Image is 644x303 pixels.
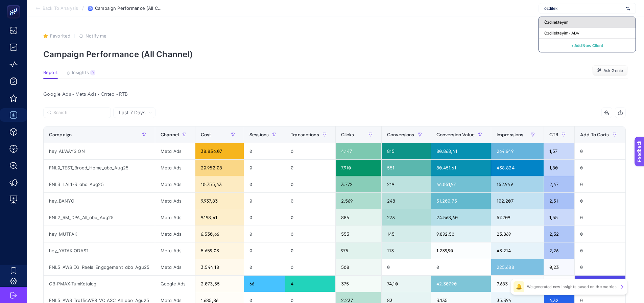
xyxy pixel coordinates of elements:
span: Özdilekteyim - ADV [544,30,579,36]
div: 438.824 [491,160,544,176]
div: 3.772 [336,176,381,192]
div: 1.239,90 [431,242,491,259]
div: 375 [336,276,381,292]
div: 0 [575,193,625,209]
span: Özdilekteyim [544,20,568,25]
span: Insights [72,70,89,75]
span: Campaign [49,132,72,137]
div: 152.949 [491,176,544,192]
div: hey_BANYO [44,193,155,209]
div: FNL2_RM_DPA_All_abo_Aug25 [44,209,155,226]
div: hey_YATAK ODASI [44,242,155,259]
div: Meta Ads [155,193,195,209]
div: 9.683 [491,276,544,292]
div: 0 [285,143,335,159]
div: 248 [382,193,431,209]
span: Clicks [341,132,354,137]
div: Meta Ads [155,242,195,259]
div: 0 [244,226,285,242]
div: Meta Ads [155,176,195,192]
div: hey_MUTFAK [44,226,155,242]
div: 0 [244,209,285,226]
div: 0 [244,160,285,176]
span: Back To Analysis [43,6,78,11]
div: 10.755,43 [195,176,244,192]
button: Notify me [79,33,106,39]
div: 0 [285,226,335,242]
div: 24.568,60 [431,209,491,226]
div: Meta Ads [155,160,195,176]
div: 0 [285,160,335,176]
div: 815 [382,143,431,159]
div: FNL5_AWS_IG_Reels_Engagement_abo_Agu25 [44,259,155,275]
span: Feedback [4,2,26,7]
div: Meta Ads [155,259,195,275]
p: We generated new insights based on the metrics [527,284,617,289]
div: 80.451,61 [431,160,491,176]
div: 4 [285,276,335,292]
div: 2,26 [544,242,574,259]
div: 0 [244,259,285,275]
span: / [82,5,84,11]
span: Sessions [249,132,269,137]
span: Campaign Performance (All Channel) [95,6,163,11]
div: 2.073,55 [195,276,244,292]
span: CTR [549,132,558,137]
div: 9.892,50 [431,226,491,242]
div: 551 [382,160,431,176]
div: 264.649 [491,143,544,159]
div: 0 [575,176,625,192]
div: 2,51 [544,193,574,209]
div: 975 [336,242,381,259]
div: 0,04 [544,276,574,292]
div: 2.569 [336,193,381,209]
img: svg%3e [626,5,630,12]
div: 9.937,83 [195,193,244,209]
div: Meta Ads [155,209,195,226]
div: 0 [575,226,625,242]
span: Notify me [86,33,106,39]
div: GB-PMAX-TumKatalog [44,276,155,292]
div: FNL0_TEST_Broad_Home_abo_Aug25 [44,160,155,176]
div: Meta Ads [155,226,195,242]
div: 1,55 [544,209,574,226]
span: Ask Genie [603,68,623,73]
div: 2,47 [544,176,574,192]
div: 0 [285,242,335,259]
div: 80.868,41 [431,143,491,159]
span: Favorited [50,33,70,39]
div: 0 [244,193,285,209]
div: 273 [382,209,431,226]
div: Google Ads [155,276,195,292]
p: Campaign Performance (All Channel) [43,49,628,59]
button: + Add New Client [571,41,603,49]
span: Conversions [387,132,414,137]
span: Last 7 Days [119,109,145,116]
div: 46.051,97 [431,176,491,192]
div: 9 [90,70,95,75]
div: 0 [244,176,285,192]
div: 42.307,90 [431,276,491,292]
div: 0 [575,242,625,259]
div: 7.910 [336,160,381,176]
div: 4.147 [336,143,381,159]
div: 66 [244,276,285,292]
span: Channel [161,132,179,137]
div: 0 [285,176,335,192]
div: 1,57 [544,143,574,159]
span: Cost [201,132,211,137]
div: 102.207 [491,193,544,209]
div: 0 [382,259,431,275]
div: 508 [336,259,381,275]
div: 43.214 [491,242,544,259]
div: 35 [575,276,625,292]
span: Impressions [497,132,524,137]
div: 145 [382,226,431,242]
div: 0 [244,143,285,159]
div: 0 [285,193,335,209]
div: 3.544,18 [195,259,244,275]
div: 0 [285,259,335,275]
div: 0 [575,143,625,159]
div: Meta Ads [155,143,195,159]
div: 0 [285,209,335,226]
